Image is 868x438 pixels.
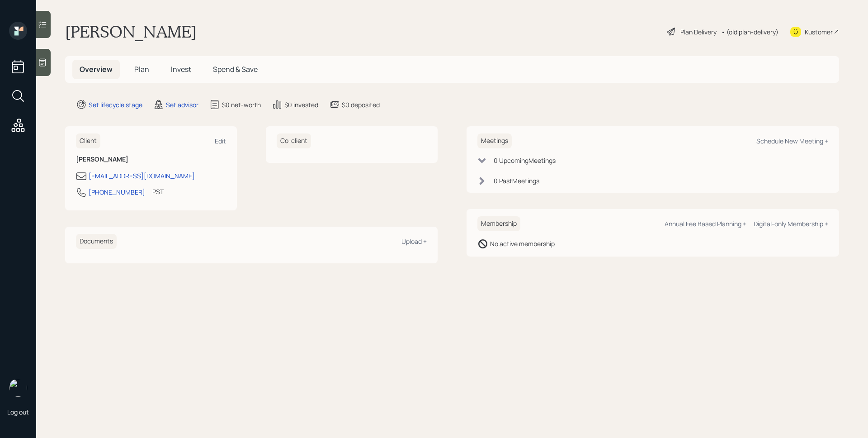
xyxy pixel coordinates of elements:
div: Digital-only Membership + [754,219,828,228]
h6: Meetings [477,133,512,148]
div: [PHONE_NUMBER] [89,187,145,197]
h1: [PERSON_NAME] [65,22,197,42]
span: Invest [171,64,191,74]
div: $0 invested [284,100,318,109]
div: Schedule New Meeting + [756,137,828,145]
span: Spend & Save [213,64,258,74]
div: Log out [7,408,29,416]
div: 0 Past Meeting s [494,176,539,186]
h6: Documents [76,234,117,249]
div: Upload + [401,237,427,246]
img: james-distasi-headshot.png [9,379,27,397]
div: Set lifecycle stage [89,100,142,109]
div: $0 net-worth [222,100,261,109]
div: PST [152,187,164,196]
h6: Co-client [277,133,311,148]
span: Plan [134,64,149,74]
div: No active membership [490,239,555,248]
div: Annual Fee Based Planning + [665,219,746,228]
div: Edit [215,137,226,145]
div: 0 Upcoming Meeting s [494,156,556,165]
h6: [PERSON_NAME] [76,156,226,163]
div: Set advisor [166,100,198,109]
div: [EMAIL_ADDRESS][DOMAIN_NAME] [89,171,195,181]
div: $0 deposited [342,100,380,109]
div: Plan Delivery [680,27,717,37]
h6: Client [76,133,100,148]
span: Overview [80,64,113,74]
div: Kustomer [805,27,833,37]
div: • (old plan-delivery) [721,27,778,37]
h6: Membership [477,216,520,231]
